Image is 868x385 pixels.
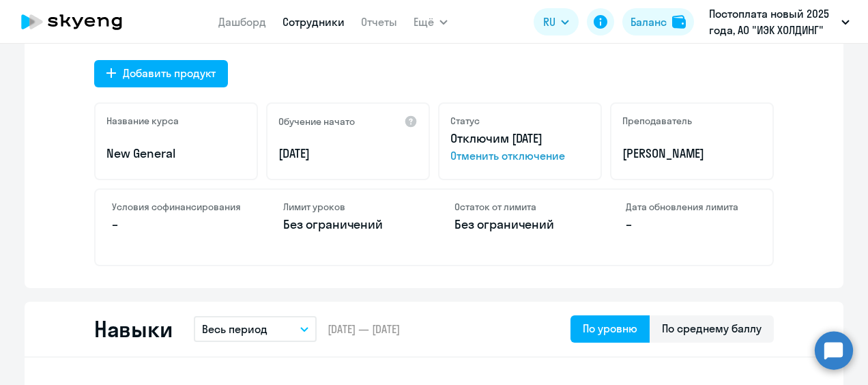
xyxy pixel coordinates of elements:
span: [DATE] — [DATE] [328,322,400,337]
p: New General [106,145,246,162]
h5: Название курса [106,115,179,127]
span: Отменить отключение [450,147,590,164]
h5: Статус [450,115,480,127]
p: Постоплата новый 2025 года, АО "ИЭК ХОЛДИНГ" [709,5,836,38]
button: Добавить продукт [94,60,228,87]
span: RU [543,14,555,30]
a: Отчеты [361,15,397,29]
div: По уровню [583,320,637,337]
button: Весь период [194,316,317,342]
a: Дашборд [218,15,266,29]
a: Сотрудники [283,15,345,29]
button: Ещё [414,8,448,35]
p: – [112,216,242,233]
span: Отключим [DATE] [450,130,542,146]
button: Постоплата новый 2025 года, АО "ИЭК ХОЛДИНГ" [702,5,856,38]
div: Баланс [631,14,667,30]
div: Добавить продукт [123,65,216,81]
h2: Навыки [94,315,172,343]
h4: Лимит уроков [283,201,414,213]
p: [DATE] [278,145,418,162]
h4: Условия софинансирования [112,201,242,213]
p: Без ограничений [283,216,414,233]
h4: Дата обновления лимита [626,201,756,213]
h5: Преподаватель [622,115,692,127]
button: Балансbalance [622,8,694,35]
h4: Остаток от лимита [454,201,585,213]
div: По среднему баллу [662,320,762,337]
img: balance [672,15,686,29]
p: Без ограничений [454,216,585,233]
p: [PERSON_NAME] [622,145,762,162]
span: Ещё [414,14,434,30]
p: Весь период [202,321,267,337]
p: – [626,216,756,233]
button: RU [534,8,579,35]
h5: Обучение начато [278,115,355,128]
